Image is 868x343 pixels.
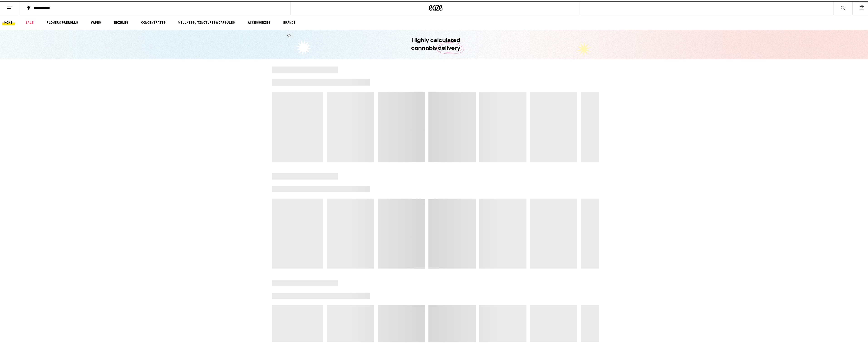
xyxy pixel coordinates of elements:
a: EDIBLES [112,19,130,25]
a: FLOWER & PREROLLS [44,19,80,25]
a: VAPES [89,19,103,25]
span: Hi. Need any help? [3,3,33,7]
a: CONCENTRATES [139,19,168,25]
a: BRANDS [281,19,298,25]
a: WELLNESS, TINCTURES & CAPSULES [176,19,237,25]
a: SALE [23,19,36,25]
a: HOME [2,19,15,25]
a: ACCESSORIES [246,19,273,25]
h1: Highly calculated cannabis delivery [398,36,473,52]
